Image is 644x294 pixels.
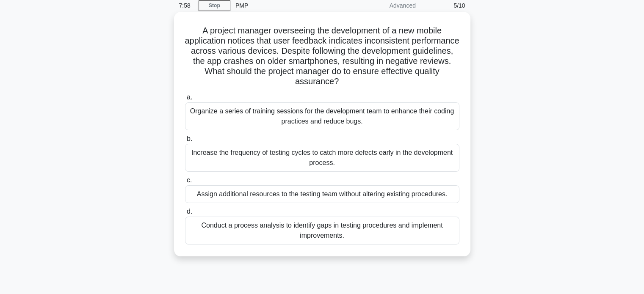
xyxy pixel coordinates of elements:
span: a. [187,93,192,101]
a: Stop [199,0,230,11]
div: Increase the frequency of testing cycles to catch more defects early in the development process. [185,144,459,172]
span: c. [187,176,192,184]
div: Conduct a process analysis to identify gaps in testing procedures and implement improvements. [185,217,459,245]
span: b. [187,135,192,142]
span: d. [187,208,192,215]
div: Assign additional resources to the testing team without altering existing procedures. [185,185,459,203]
div: Organize a series of training sessions for the development team to enhance their coding practices... [185,102,459,130]
h5: A project manager overseeing the development of a new mobile application notices that user feedba... [184,25,460,87]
